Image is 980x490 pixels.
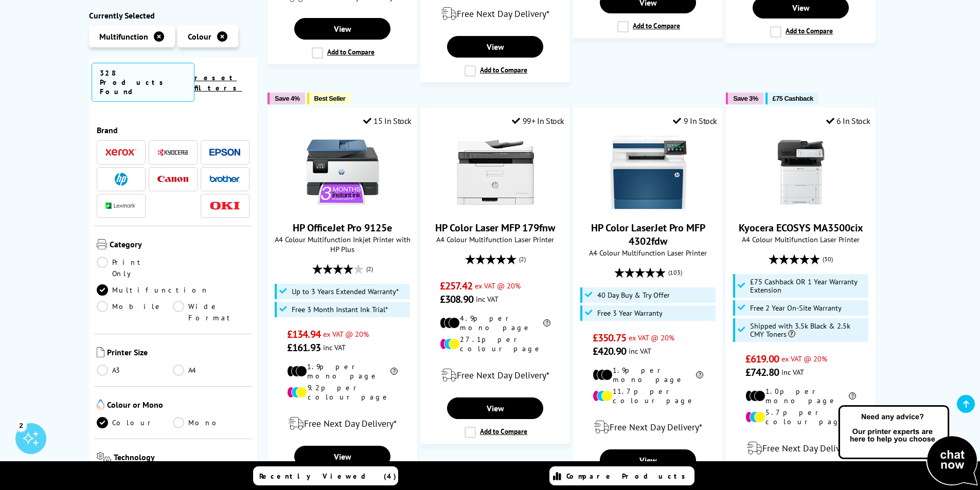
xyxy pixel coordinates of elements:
img: Lexmark [105,203,136,209]
img: Technology [97,452,112,464]
span: ex VAT @ 20% [781,354,827,364]
span: inc VAT [323,342,346,352]
img: Canon [157,176,188,183]
div: modal_delivery [579,413,717,442]
a: View [447,397,543,419]
li: 1.0p per mono page [745,387,856,405]
span: Colour [188,31,211,42]
label: Add to Compare [617,21,680,32]
span: (103) [668,263,682,282]
span: Save 3% [733,95,758,102]
span: Save 4% [275,95,299,102]
span: (2) [519,249,526,269]
a: View [294,18,390,40]
span: inc VAT [629,346,651,356]
span: 40 Day Buy & Try Offer [597,291,670,299]
label: Add to Compare [465,427,527,438]
span: Multifunction [99,31,148,42]
a: Recently Viewed (4) [253,466,398,485]
a: Colour [97,417,173,428]
span: £420.90 [593,344,626,358]
img: Epson [209,149,240,156]
a: Lexmark [105,199,136,212]
div: Currently Selected [89,10,258,21]
label: Add to Compare [465,65,527,77]
span: £134.94 [287,328,320,341]
a: Xerox [105,146,136,159]
a: Multifunction [97,284,209,296]
a: OKI [209,199,240,212]
a: Epson [209,146,240,159]
span: £161.93 [287,341,320,354]
img: HP OfficeJet Pro 9125e [304,134,381,211]
span: Colour or Mono [107,400,250,412]
span: 328 Products Found [92,63,194,102]
img: Xerox [105,149,136,156]
a: Mono [173,417,250,428]
div: modal_delivery [732,434,870,463]
span: (30) [823,249,833,269]
span: A4 Colour Multifunction Laser Printer [426,234,564,244]
a: View [447,36,543,58]
img: Brother [209,175,240,183]
div: 99+ In Stock [512,116,564,126]
a: HP OfficeJet Pro 9125e [304,203,381,213]
a: Canon [157,173,188,186]
a: Print Only [97,257,173,279]
li: 27.1p per colour page [440,335,550,353]
span: £257.42 [440,279,472,293]
span: inc VAT [476,294,498,304]
span: (2) [366,259,373,279]
li: 4.9p per mono page [440,314,550,332]
label: Add to Compare [312,47,375,59]
div: modal_delivery [426,361,564,390]
span: Brand [97,125,250,135]
span: Free 2 Year On-Site Warranty [750,304,842,312]
a: HP OfficeJet Pro 9125e [293,221,392,234]
a: Kyocera ECOSYS MA3500cix [739,221,863,234]
img: HP Color Laser MFP 179fnw [457,134,534,211]
span: A4 Colour Multifunction Laser Printer [579,248,717,258]
img: Kyocera ECOSYS MA3500cix [762,134,840,211]
img: HP [115,173,128,186]
a: A3 [97,365,173,376]
span: Recently Viewed (4) [259,471,397,481]
img: OKI [209,202,240,210]
span: Free 3 Month Instant Ink Trial* [292,305,388,314]
span: Printer Size [107,347,250,359]
span: £350.75 [593,331,626,344]
span: ex VAT @ 20% [629,333,674,342]
a: HP Color LaserJet Pro MFP 4302fdw [610,203,687,213]
a: Brother [209,173,240,186]
span: ex VAT @ 20% [475,281,521,291]
a: View [600,449,696,471]
img: Colour or Mono [97,400,104,410]
span: inc VAT [781,367,804,377]
label: Add to Compare [770,26,833,38]
a: HP Color Laser MFP 179fnw [457,203,534,213]
a: HP Color LaserJet Pro MFP 4302fdw [591,221,705,248]
span: Free 3 Year Warranty [597,309,663,317]
div: 2 [15,420,27,431]
span: A4 Colour Multifunction Laser Printer [732,234,870,244]
a: View [294,446,390,467]
span: £619.00 [745,352,779,366]
a: reset filters [194,73,242,93]
div: modal_delivery [273,409,412,438]
a: Compare Products [549,466,694,485]
span: Up to 3 Years Extended Warranty* [292,287,399,296]
button: Save 3% [726,93,763,104]
li: 9.2p per colour page [287,383,398,402]
span: £742.80 [745,366,779,379]
li: 5.7p per colour page [745,408,856,426]
span: Best Seller [314,95,346,102]
span: A4 Colour Multifunction Inkjet Printer with HP Plus [273,234,412,254]
span: Compare Products [566,471,691,481]
div: 9 In Stock [673,116,717,126]
span: £75 Cashback OR 1 Year Warranty Extension [750,278,866,294]
img: Printer Size [97,347,104,357]
li: 1.9p per mono page [593,366,703,384]
li: 1.9p per mono page [287,362,398,380]
a: Wide Format [173,301,250,323]
span: Shipped with 3.5k Black & 2.5k CMY Toners [750,322,866,338]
